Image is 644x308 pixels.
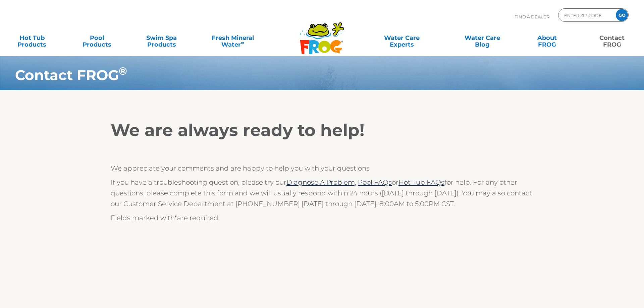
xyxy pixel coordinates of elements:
a: Hot TubProducts [7,31,57,45]
p: Fields marked with are required. [111,212,533,223]
a: Swim SpaProducts [137,31,187,45]
sup: ® [119,65,127,77]
a: Water CareExperts [361,31,442,45]
a: PoolProducts [71,31,122,45]
a: AboutFROG [522,31,572,45]
a: Pool FAQs [358,178,392,186]
sup: ∞ [241,40,244,45]
p: Find A Dealer [515,8,549,25]
a: Hot Tub FAQs [398,178,444,186]
h1: Contact FROG [15,67,576,83]
a: Water CareBlog [457,31,507,45]
h2: We are always ready to help! [111,120,533,140]
p: If you have a troubleshooting question, please try our or for help. For any other questions, plea... [111,177,533,209]
a: Fresh MineralWater∞ [201,31,264,45]
p: We appreciate your comments and are happy to help you with your questions [111,163,533,174]
a: Diagnose A Problem, [286,178,356,186]
img: Frog Products Logo [296,13,348,54]
input: GO [616,9,628,21]
a: ContactFROG [587,31,637,45]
